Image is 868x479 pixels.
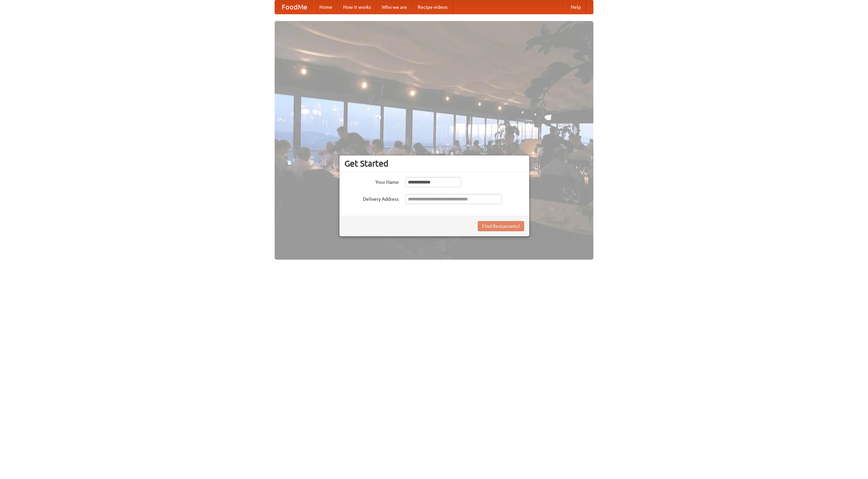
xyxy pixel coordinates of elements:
label: Your Name [344,177,399,186]
a: FoodMe [275,0,314,14]
a: Who we are [376,0,412,14]
h3: Get Started [344,158,524,169]
a: Home [314,0,338,14]
button: Find Restaurants! [478,221,524,231]
a: Help [565,0,586,14]
a: How it works [338,0,376,14]
a: Recipe videos [412,0,453,14]
label: Delivery Address [344,194,399,202]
